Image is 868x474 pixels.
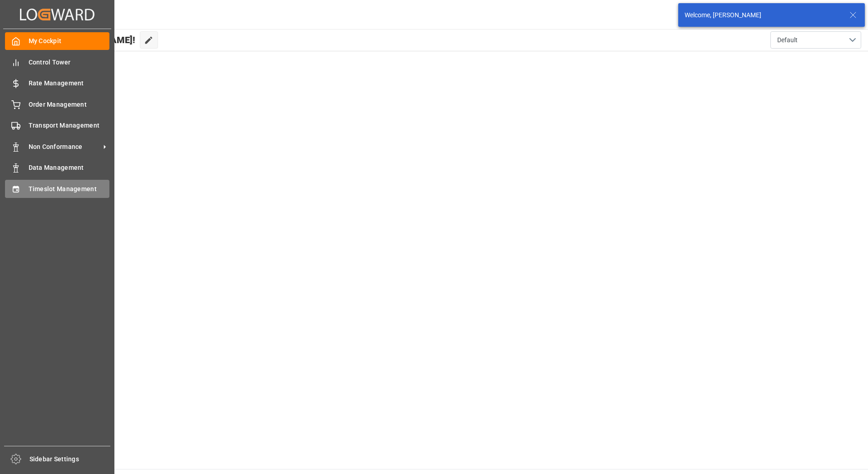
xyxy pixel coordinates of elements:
[29,100,110,109] span: Order Management
[38,31,135,49] span: Hello [PERSON_NAME]!
[5,95,109,113] a: Order Management
[30,454,111,464] span: Sidebar Settings
[685,10,841,20] div: Welcome, [PERSON_NAME]
[29,184,110,194] span: Timeslot Management
[29,163,110,173] span: Data Management
[5,159,109,177] a: Data Management
[29,36,110,46] span: My Cockpit
[5,117,109,134] a: Transport Management
[29,121,110,130] span: Transport Management
[777,35,798,45] span: Default
[29,142,100,152] span: Non Conformance
[5,32,109,50] a: My Cockpit
[5,180,109,197] a: Timeslot Management
[29,58,110,67] span: Control Tower
[770,31,861,49] button: open menu
[5,74,109,92] a: Rate Management
[29,79,110,88] span: Rate Management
